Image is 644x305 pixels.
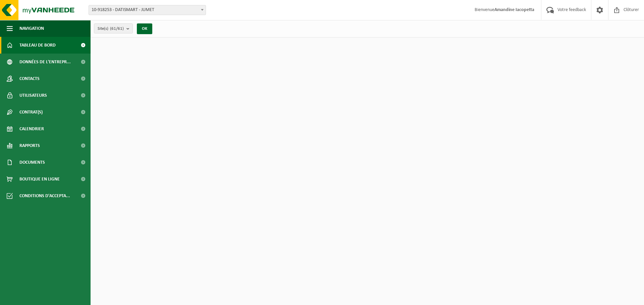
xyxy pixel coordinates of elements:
[19,104,43,121] span: Contrat(s)
[98,24,124,34] span: Site(s)
[89,5,206,15] span: 10-918253 - DATISMART - JUMET
[19,187,70,204] span: Conditions d'accepta...
[89,5,206,15] span: 10-918253 - DATISMART - JUMET
[137,23,152,34] button: OK
[19,154,45,171] span: Documents
[19,20,44,37] span: Navigation
[494,7,534,12] strong: Amandine Iacopetta
[19,137,40,154] span: Rapports
[19,121,44,137] span: Calendrier
[19,171,60,187] span: Boutique en ligne
[19,70,40,87] span: Contacts
[19,54,71,70] span: Données de l'entrepr...
[110,26,124,31] count: (61/61)
[19,37,56,54] span: Tableau de bord
[94,23,133,33] button: Site(s)(61/61)
[19,87,47,104] span: Utilisateurs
